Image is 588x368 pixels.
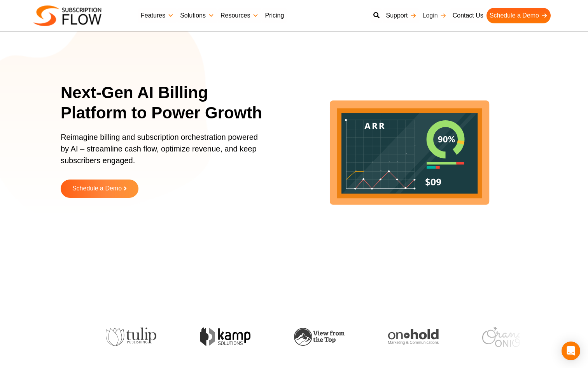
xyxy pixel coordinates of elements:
span: Schedule a Demo [72,185,122,192]
a: Login [420,8,450,23]
img: onhold-marketing [387,329,438,345]
a: Schedule a Demo [486,8,551,23]
a: Pricing [262,8,287,23]
h1: Next-Gen AI Billing Platform to Power Growth [61,83,273,123]
img: view-from-the-top [293,328,344,346]
a: Support [383,8,419,23]
a: Solutions [177,8,217,23]
a: Resources [217,8,262,23]
a: Schedule a Demo [61,180,138,198]
a: Features [138,8,177,23]
div: Open Intercom Messenger [562,342,580,360]
p: Reimagine billing and subscription orchestration powered by AI – streamline cash flow, optimize r... [61,131,263,174]
img: kamp-solution [199,328,250,346]
a: Contact Us [450,8,486,23]
img: Subscriptionflow [33,5,101,26]
img: tulip-publishing [105,328,156,346]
